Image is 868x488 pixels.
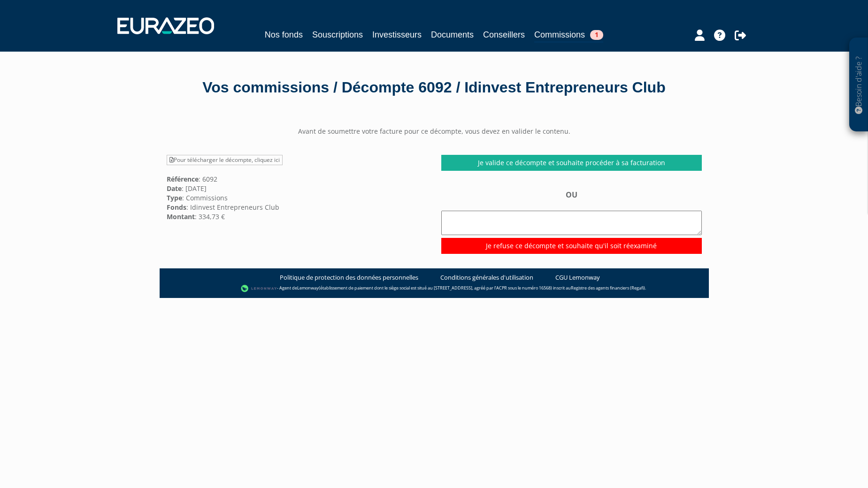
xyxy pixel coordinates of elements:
p: Besoin d'aide ? [853,43,864,127]
div: OU [441,190,702,254]
img: logo-lemonway.png [241,284,277,293]
a: Documents [431,28,474,41]
a: Conseillers [483,28,525,41]
span: 1 [590,30,603,40]
a: Politique de protection des données personnelles [280,273,418,282]
div: Vos commissions / Décompte 6092 / Idinvest Entrepreneurs Club [167,77,702,99]
a: Souscriptions [312,28,363,41]
a: Investisseurs [372,28,422,41]
div: - Agent de (établissement de paiement dont le siège social est situé au [STREET_ADDRESS], agréé p... [169,284,699,293]
a: CGU Lemonway [555,273,600,282]
center: Avant de soumettre votre facture pour ce décompte, vous devez en valider le contenu. [160,127,709,136]
strong: Fonds [167,203,186,212]
strong: Date [167,184,182,193]
strong: Référence [167,175,199,183]
strong: Montant [167,212,195,221]
strong: Type [167,193,182,202]
div: : 6092 : [DATE] : Commissions : Idinvest Entrepreneurs Club : 334,73 € [160,155,434,221]
a: Nos fonds [265,28,303,41]
input: Je refuse ce décompte et souhaite qu'il soit réexaminé [441,238,702,254]
a: Commissions1 [534,28,603,43]
a: Je valide ce décompte et souhaite procéder à sa facturation [441,155,702,171]
a: Pour télécharger le décompte, cliquez ici [167,155,283,165]
a: Registre des agents financiers (Regafi) [571,285,645,291]
img: 1732889491-logotype_eurazeo_blanc_rvb.png [117,17,214,34]
a: Conditions générales d'utilisation [440,273,533,282]
a: Lemonway [297,285,319,291]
